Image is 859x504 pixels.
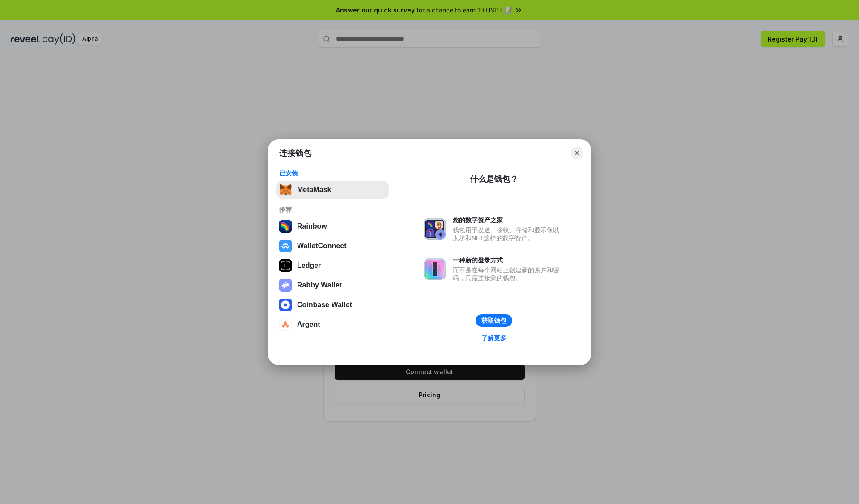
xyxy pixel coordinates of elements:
[279,220,292,233] img: svg+xml,%3Csvg%20width%3D%22120%22%20height%3D%22120%22%20viewBox%3D%220%200%20120%20120%22%20fil...
[279,183,292,196] img: svg+xml,%3Csvg%20fill%3D%22none%22%20height%3D%2233%22%20viewBox%3D%220%200%2035%2033%22%20width%...
[424,218,446,240] img: svg+xml,%3Csvg%20xmlns%3D%22http%3A%2F%2Fwww.w3.org%2F2000%2Fsvg%22%20fill%3D%22none%22%20viewBox...
[279,318,292,331] img: svg+xml,%3Csvg%20width%3D%2228%22%20height%3D%2228%22%20viewBox%3D%220%200%2028%2028%22%20fill%3D...
[279,206,386,214] div: 推荐
[279,299,292,311] img: svg+xml,%3Csvg%20width%3D%2228%22%20height%3D%2228%22%20viewBox%3D%220%200%2028%2028%22%20fill%3D...
[297,281,342,289] div: Rabby Wallet
[571,147,583,159] button: Close
[297,222,327,230] div: Rainbow
[276,217,389,235] button: Rainbow
[424,258,446,280] img: svg+xml,%3Csvg%20xmlns%3D%22http%3A%2F%2Fwww.w3.org%2F2000%2Fsvg%22%20fill%3D%22none%22%20viewBox...
[279,148,311,158] h1: 连接钱包
[297,321,320,329] div: Argent
[453,256,564,264] div: 一种新的登录方式
[279,279,292,292] img: svg+xml,%3Csvg%20xmlns%3D%22http%3A%2F%2Fwww.w3.org%2F2000%2Fsvg%22%20fill%3D%22none%22%20viewBox...
[453,226,564,242] div: 钱包用于发送、接收、存储和显示像以太坊和NFT这样的数字资产。
[297,186,331,194] div: MetaMask
[276,237,389,255] button: WalletConnect
[276,276,389,294] button: Rabby Wallet
[276,257,389,275] button: Ledger
[476,332,512,344] a: 了解更多
[279,169,386,177] div: 已安装
[276,316,389,333] button: Argent
[297,242,347,250] div: WalletConnect
[297,301,352,309] div: Coinbase Wallet
[453,216,564,224] div: 您的数字资产之家
[476,314,512,327] button: 获取钱包
[470,174,518,184] div: 什么是钱包？
[453,266,564,282] div: 而不是在每个网站上创建新的账户和密码，只需连接您的钱包。
[297,262,321,270] div: Ledger
[279,259,292,272] img: svg+xml,%3Csvg%20xmlns%3D%22http%3A%2F%2Fwww.w3.org%2F2000%2Fsvg%22%20width%3D%2228%22%20height%3...
[279,240,292,252] img: svg+xml,%3Csvg%20width%3D%2228%22%20height%3D%2228%22%20viewBox%3D%220%200%2028%2028%22%20fill%3D...
[276,181,389,199] button: MetaMask
[481,334,506,342] div: 了解更多
[481,317,506,325] div: 获取钱包
[276,296,389,314] button: Coinbase Wallet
